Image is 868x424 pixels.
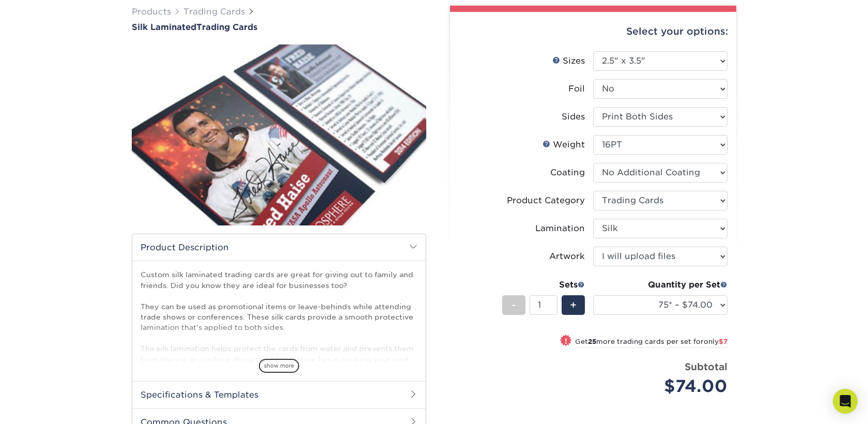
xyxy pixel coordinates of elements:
[568,83,585,95] div: Foil
[588,338,596,345] strong: 25
[719,338,727,345] span: $7
[507,194,585,207] div: Product Category
[685,361,727,372] strong: Subtotal
[132,33,426,237] img: Silk Laminated 01
[132,22,426,32] a: Silk LaminatedTrading Cards
[132,7,171,17] a: Products
[833,389,858,414] div: Open Intercom Messenger
[3,392,88,420] iframe: Google Customer Reviews
[552,55,585,67] div: Sizes
[575,338,727,348] small: Get more trading cards per set for
[542,139,585,151] div: Weight
[535,222,585,235] div: Lamination
[570,297,577,313] span: +
[183,7,245,17] a: Trading Cards
[565,336,567,346] span: !
[562,111,585,123] div: Sides
[549,250,585,263] div: Artwork
[512,297,516,313] span: -
[259,359,299,373] span: show more
[132,22,426,32] h1: Trading Cards
[132,22,196,32] span: Silk Laminated
[502,279,585,291] div: Sets
[550,166,585,179] div: Coating
[141,269,417,375] p: Custom silk laminated trading cards are great for giving out to family and friends. Did you know ...
[601,374,727,399] div: $74.00
[704,338,727,345] span: only
[593,279,727,291] div: Quantity per Set
[132,381,426,408] h2: Specifications & Templates
[458,12,728,51] div: Select your options:
[132,234,426,261] h2: Product Description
